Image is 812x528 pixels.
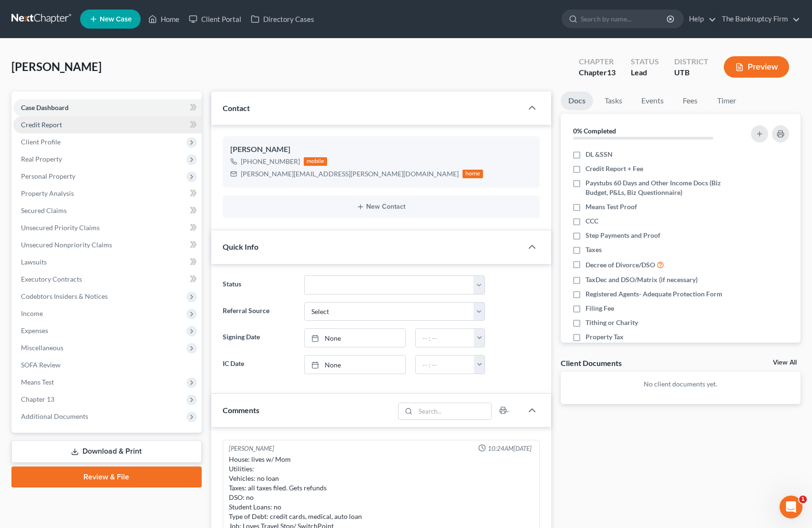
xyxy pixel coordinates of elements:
span: CCC [586,216,598,226]
span: Decree of Divorce/DSO [586,260,655,270]
label: IC Date [218,355,299,374]
a: SOFA Review [13,356,202,374]
a: Unsecured Nonpriority Claims [13,236,202,254]
div: [PERSON_NAME][EMAIL_ADDRESS][PERSON_NAME][DOMAIN_NAME] [241,169,459,179]
a: Download & Print [11,440,202,463]
span: Registered Agents- Adequate Protection Form [586,289,722,299]
span: Lawsuits [21,258,47,266]
div: Client Documents [561,358,622,368]
span: Tithing or Charity [586,318,638,327]
strong: 0% Completed [573,127,616,135]
span: 1 [799,496,807,503]
span: Additional Documents [21,412,88,420]
input: Search... [415,403,491,419]
span: Income [21,309,43,317]
div: Lead [631,67,659,78]
span: SOFA Review [21,361,61,369]
a: Fees [675,91,706,110]
span: 10:24AM[DATE] [488,444,532,453]
div: [PERSON_NAME] [229,444,274,453]
input: -- : -- [416,355,474,374]
div: UTB [674,67,709,78]
span: Filing Fee [586,304,614,313]
a: Timer [709,91,744,110]
a: Credit Report [13,116,202,133]
span: Executory Contracts [21,275,82,283]
span: Expenses [21,326,48,335]
a: Help [684,10,716,28]
span: [PERSON_NAME] [11,60,102,73]
a: None [305,329,405,347]
a: Client Portal [184,10,246,28]
span: Unsecured Priority Claims [21,223,100,232]
label: Status [218,275,299,294]
span: Miscellaneous [21,344,63,352]
a: Events [634,91,671,110]
iframe: Intercom live chat [780,496,802,518]
a: View All [773,359,797,366]
button: Preview [724,56,789,78]
label: Referral Source [218,302,299,321]
a: None [305,355,405,374]
span: Quick Info [223,242,258,251]
span: DL &SSN [586,150,613,159]
span: 13 [607,68,616,77]
a: Review & File [11,467,202,487]
span: Property Analysis [21,189,74,197]
button: New Contact [230,203,532,211]
a: Docs [561,91,593,110]
span: Step Payments and Proof [586,231,660,240]
span: Case Dashboard [21,103,69,112]
div: [PHONE_NUMBER] [241,157,300,166]
a: Secured Claims [13,202,202,219]
span: Personal Property [21,172,75,180]
div: home [463,170,483,178]
div: mobile [304,157,328,166]
a: Property Analysis [13,185,202,202]
span: Codebtors Insiders & Notices [21,292,108,300]
span: Real Property [21,155,62,163]
a: Directory Cases [246,10,319,28]
input: -- : -- [416,329,474,347]
span: Credit Report [21,121,62,129]
span: TaxDec and DSO/Matrix (if necessary) [586,275,698,284]
span: Paystubs 60 Days and Other Income Docs (Biz Budget, P&Ls, Biz Questionnaire) [586,178,733,197]
a: Tasks [597,91,630,110]
span: Chapter 13 [21,395,54,403]
div: Status [631,56,659,67]
span: Secured Claims [21,206,67,214]
span: Contact [223,103,250,112]
span: Means Test [21,378,54,386]
div: District [674,56,709,67]
label: Signing Date [218,328,299,347]
a: The Bankruptcy Firm [717,10,800,28]
div: Chapter [579,56,616,67]
a: Home [144,10,184,28]
a: Lawsuits [13,254,202,271]
span: Property Tax [586,332,624,342]
span: Taxes [586,245,602,254]
span: Means Test Proof [586,202,637,212]
div: Chapter [579,67,616,78]
input: Search by name... [581,10,668,28]
span: New Case [100,16,132,23]
p: No client documents yet. [568,379,793,389]
a: Executory Contracts [13,271,202,288]
a: Case Dashboard [13,99,202,116]
span: Client Profile [21,138,61,146]
div: [PERSON_NAME] [230,144,532,155]
span: Credit Report + Fee [586,164,643,173]
span: Comments [223,406,259,415]
span: Unsecured Nonpriority Claims [21,241,112,249]
a: Unsecured Priority Claims [13,219,202,236]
